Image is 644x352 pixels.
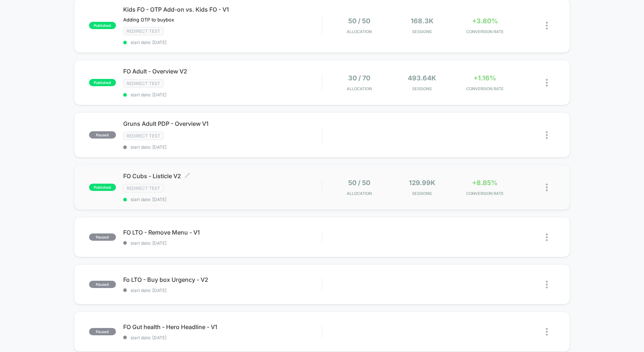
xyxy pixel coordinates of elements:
span: Allocation [347,29,372,34]
span: Adding OTP to buybox [123,17,174,23]
img: close [546,22,548,29]
span: Sessions [393,191,452,196]
span: paused [89,328,116,335]
span: 30 / 70 [348,74,370,82]
span: start date: [DATE] [123,335,322,340]
span: Gruns Adult PDP - Overview V1 [123,120,322,127]
span: CONVERSION RATE [455,191,515,196]
span: start date: [DATE] [123,92,322,97]
span: published [89,184,116,191]
span: published [89,22,116,29]
span: FO Adult - Overview V2 [123,68,322,75]
img: close [546,79,548,87]
span: FO Cubs - Listicle V2 [123,172,322,180]
span: Kids FO - OTP Add-on vs. Kids FO - V1 [123,6,322,13]
span: Redirect Test [123,132,164,140]
span: Redirect Test [123,27,164,35]
span: Redirect Test [123,79,164,88]
span: Allocation [347,191,372,196]
img: close [546,328,548,336]
span: FO Gut health - Hero Headline - V1 [123,323,322,331]
span: +3.80% [472,17,498,25]
span: 129.99k [409,179,435,187]
span: 50 / 50 [348,179,370,187]
span: 50 / 50 [348,17,370,25]
span: start date: [DATE] [123,197,322,202]
span: Fo LTO - Buy box Urgency - V2 [123,276,322,283]
span: CONVERSION RATE [455,86,515,91]
span: start date: [DATE] [123,40,322,45]
span: paused [89,233,116,241]
span: Sessions [393,86,452,91]
img: close [546,233,548,241]
img: close [546,184,548,191]
img: close [546,131,548,139]
span: Sessions [393,29,452,34]
span: 168.3k [411,17,434,25]
span: paused [89,131,116,139]
span: start date: [DATE] [123,288,322,293]
span: +8.85% [472,179,498,187]
span: 493.64k [408,74,436,82]
span: FO LTO - Remove Menu - V1 [123,229,322,236]
span: +1.16% [474,74,496,82]
span: Redirect Test [123,184,164,192]
span: CONVERSION RATE [455,29,515,34]
span: start date: [DATE] [123,240,322,246]
span: Allocation [347,86,372,91]
span: published [89,79,116,86]
span: paused [89,281,116,288]
img: close [546,281,548,288]
span: start date: [DATE] [123,144,322,150]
